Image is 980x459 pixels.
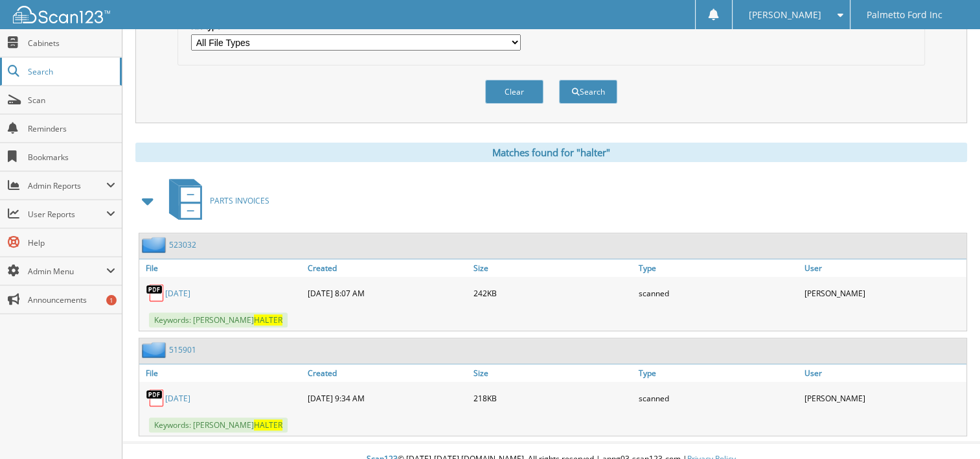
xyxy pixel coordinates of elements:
span: Bookmarks [28,152,115,163]
span: Admin Reports [28,180,106,191]
a: File [139,259,304,277]
span: Cabinets [28,38,115,49]
a: 523032 [169,239,196,250]
a: 515901 [169,344,196,355]
button: Clear [485,80,543,104]
span: PARTS INVOICES [210,195,269,206]
div: 218KB [470,385,635,411]
img: folder2.png [142,342,169,358]
a: Created [304,364,470,382]
a: [DATE] [165,288,190,299]
span: HALTER [254,314,282,325]
span: Announcements [28,294,115,305]
span: Admin Menu [28,266,106,277]
div: 242KB [470,280,635,306]
span: [PERSON_NAME] [749,11,821,19]
span: Search [28,66,113,77]
a: User [801,364,966,382]
div: [PERSON_NAME] [801,280,966,306]
a: [DATE] [165,393,190,404]
span: Help [28,237,115,248]
a: Size [470,364,635,382]
span: User Reports [28,209,106,220]
div: [PERSON_NAME] [801,385,966,411]
span: Scan [28,95,115,106]
a: PARTS INVOICES [161,175,269,226]
a: Type [635,364,801,382]
div: scanned [635,385,801,411]
img: folder2.png [142,237,169,253]
div: Matches found for "halter" [135,143,967,162]
img: scan123-logo-white.svg [13,6,110,23]
span: Palmetto Ford Inc [867,11,942,19]
a: Type [635,259,801,277]
span: Keywords: [PERSON_NAME] [149,418,288,432]
button: Search [559,80,617,104]
img: PDF.png [146,388,165,408]
div: [DATE] 8:07 AM [304,280,470,306]
div: [DATE] 9:34 AM [304,385,470,411]
div: scanned [635,280,801,306]
img: PDF.png [146,283,165,303]
span: Keywords: [PERSON_NAME] [149,312,288,327]
a: Created [304,259,470,277]
a: File [139,364,304,382]
div: 1 [106,295,117,305]
a: User [801,259,966,277]
span: Reminders [28,123,115,134]
span: HALTER [254,419,282,430]
iframe: Chat Widget [915,397,980,459]
a: Size [470,259,635,277]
